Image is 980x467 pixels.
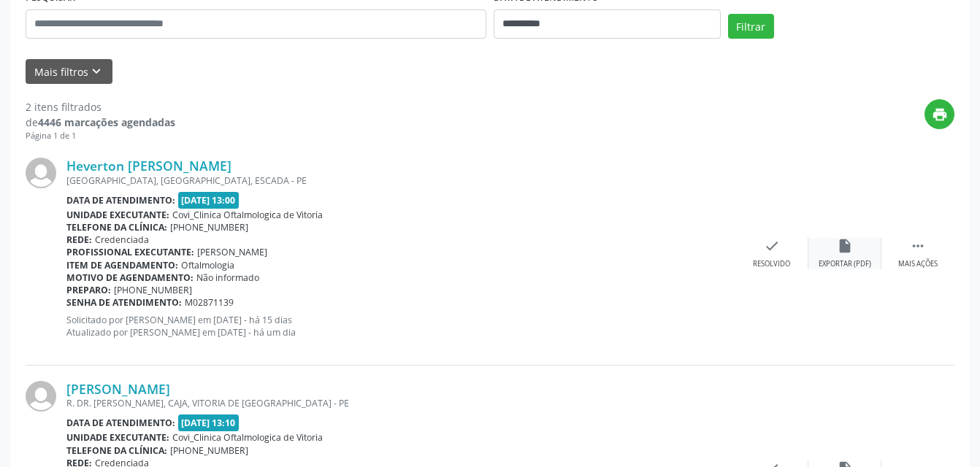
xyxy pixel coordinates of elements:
[66,233,92,246] b: Rede:
[66,246,194,258] b: Profissional executante:
[170,221,248,233] span: [PHONE_NUMBER]
[172,209,323,221] span: Covi_Clinica Oftalmologica de Vitoria
[66,444,167,457] b: Telefone da clínica:
[66,259,178,271] b: Item de agendamento:
[66,158,231,174] a: Heverton [PERSON_NAME]
[26,381,56,412] img: img
[181,259,234,271] span: Oftalmologia
[66,174,735,187] div: [GEOGRAPHIC_DATA], [GEOGRAPHIC_DATA], ESCADA - PE
[66,314,735,339] p: Solicitado por [PERSON_NAME] em [DATE] - há 15 dias Atualizado por [PERSON_NAME] em [DATE] - há u...
[197,246,267,258] span: [PERSON_NAME]
[26,130,175,142] div: Página 1 de 1
[66,209,169,221] b: Unidade executante:
[26,158,56,188] img: img
[753,259,790,269] div: Resolvido
[66,296,182,309] b: Senha de atendimento:
[95,233,149,246] span: Credenciada
[728,14,774,39] button: Filtrar
[910,238,926,254] i: 
[932,107,948,123] i: print
[66,271,194,284] b: Motivo de agendamento:
[88,63,104,80] i: keyboard_arrow_down
[819,259,871,269] div: Exportar (PDF)
[66,397,735,409] div: R. DR. [PERSON_NAME], CAJA, VITORIA DE [GEOGRAPHIC_DATA] - PE
[925,99,954,129] button: print
[26,115,175,130] div: de
[178,414,240,431] span: [DATE] 13:10
[66,381,170,397] a: [PERSON_NAME]
[26,59,112,85] button: Mais filtroskeyboard_arrow_down
[837,238,853,254] i: insert_drive_file
[66,194,175,207] b: Data de atendimento:
[764,238,780,254] i: check
[172,431,323,444] span: Covi_Clinica Oftalmologica de Vitoria
[66,284,111,296] b: Preparo:
[196,271,259,284] span: Não informado
[178,192,240,209] span: [DATE] 13:00
[66,431,169,444] b: Unidade executante:
[66,221,167,233] b: Telefone da clínica:
[26,99,175,115] div: 2 itens filtrados
[66,417,175,429] b: Data de atendimento:
[114,284,192,296] span: [PHONE_NUMBER]
[898,259,938,269] div: Mais ações
[185,296,234,309] span: M02871139
[38,115,175,129] strong: 4446 marcações agendadas
[170,444,248,457] span: [PHONE_NUMBER]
